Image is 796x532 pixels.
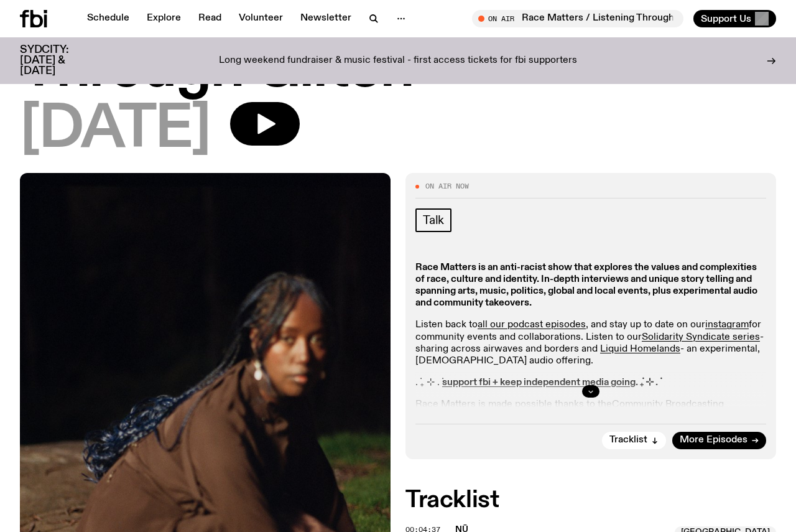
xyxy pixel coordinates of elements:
a: Explore [139,10,188,27]
button: On AirRace Matters / Listening Through Glitch [472,10,683,27]
a: Solidarity Syndicate series [642,332,760,342]
a: all our podcast episodes [478,320,586,330]
a: Volunteer [231,10,290,27]
a: instagram [705,320,749,330]
a: Newsletter [293,10,359,27]
span: More Episodes [680,436,747,445]
a: Schedule [80,10,137,27]
p: Long weekend fundraiser & music festival - first access tickets for fbi supporters [219,55,577,67]
a: More Episodes [672,432,766,449]
span: Support Us [701,13,751,24]
h2: Tracklist [405,489,776,511]
button: Tracklist [602,432,666,449]
span: Tracklist [609,436,647,445]
a: Liquid Homelands [600,344,680,354]
strong: Race Matters is an anti-racist show that explores the values and complexities of race, culture an... [415,263,757,309]
span: On Air Now [425,183,469,190]
span: Talk [423,213,444,227]
p: Listen back to , and stay up to date on our for community events and collaborations. Listen to ou... [415,319,766,367]
a: Read [191,10,229,27]
h3: SYDCITY: [DATE] & [DATE] [20,45,99,77]
span: [DATE] [20,102,210,158]
a: Talk [415,208,451,232]
button: Support Us [693,10,776,27]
